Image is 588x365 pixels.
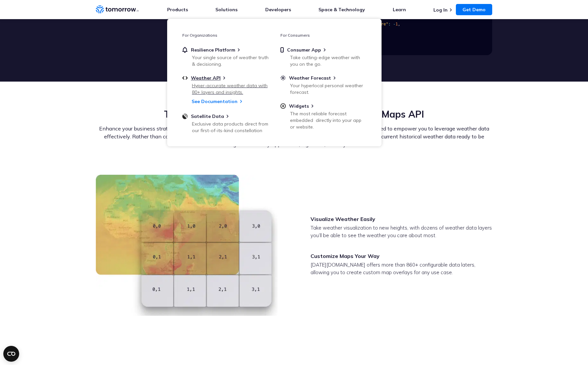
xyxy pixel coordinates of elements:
[182,75,188,81] img: api.svg
[3,346,19,362] button: Open CMP widget
[388,21,391,27] span: :
[398,21,400,27] span: ,
[280,47,284,53] img: mobile.svg
[311,252,492,260] h3: Customize Maps Your Way
[289,75,331,81] span: Weather Forecast
[96,175,277,316] img: Group-40368.jpg
[395,21,398,27] span: 1
[182,47,268,66] a: Resilience PlatformYour single source of weather truth & decisioning.
[192,54,269,67] div: Your single source of weather truth & decisioning.
[215,7,238,13] a: Solutions
[287,47,321,53] span: Consumer App
[182,113,268,132] a: Satellite DataExclusive data products direct from our first-of-its-kind constellation
[265,7,291,13] a: Developers
[290,82,367,95] div: Your hyperlocal personal weather forecast.
[191,75,221,81] span: Weather API
[280,103,366,129] a: WidgetsThe most reliable forecast embedded directly into your app or website.
[96,108,492,121] h2: The Power of [DATE][DOMAIN_NAME] Weather Maps API
[96,5,139,15] a: Home link
[290,54,367,67] div: Take cutting-edge weather with you on the go.
[280,103,286,109] img: plus-circle.svg
[289,103,309,109] span: Widgets
[182,33,268,38] h3: For Organizations
[393,21,395,27] span: -
[280,33,366,38] h3: For Consumers
[96,125,492,148] p: Enhance your business strategy with [DATE][DOMAIN_NAME]’s superior Historical Weather API, specif...
[311,261,492,276] p: [DATE][DOMAIN_NAME] offers more than 860+ configurable data laters, allowing you to create custom...
[280,75,366,94] a: Weather ForecastYour hyperlocal personal weather forecast.
[167,7,188,13] a: Products
[456,4,492,15] a: Get Demo
[311,215,492,223] h3: Visualize Weather Easily
[280,47,366,66] a: Consumer AppTake cutting-edge weather with you on the go.
[311,224,492,239] p: Take weather visualization to new heights, with dozens of weather data layers you’ll be able to s...
[182,75,268,94] a: Weather APIHyper-accurate weather data with 80+ layers and insights.
[192,82,269,95] div: Hyper-accurate weather data with 80+ layers and insights.
[290,110,367,130] div: The most reliable forecast embedded directly into your app or website.
[182,47,188,53] img: bell.svg
[191,113,224,119] span: Satellite Data
[182,113,188,119] img: satellite-data-menu.png
[191,47,235,53] span: Resilience Platform
[192,121,269,134] div: Exclusive data products direct from our first-of-its-kind constellation
[393,7,406,13] a: Learn
[280,75,286,81] img: sun.svg
[318,7,365,13] a: Space & Technology
[433,7,448,13] a: Log In
[192,98,238,104] a: See Documentation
